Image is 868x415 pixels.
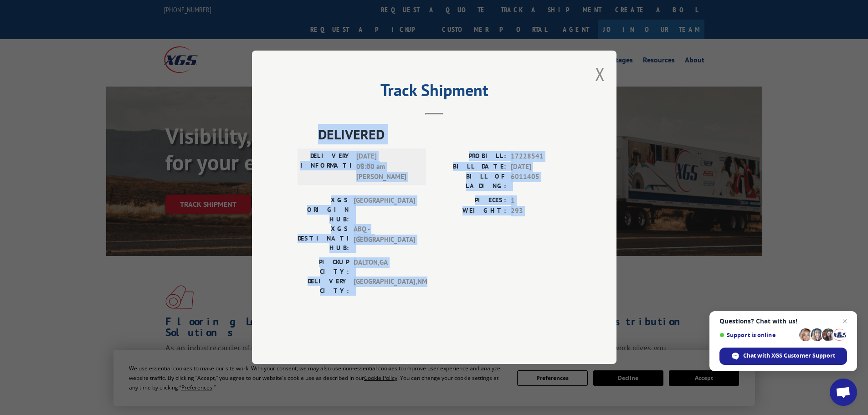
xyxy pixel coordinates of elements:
[354,196,415,225] span: [GEOGRAPHIC_DATA]
[356,152,418,183] span: [DATE] 08:00 am [PERSON_NAME]
[743,352,835,360] span: Chat with XGS Customer Support
[434,152,506,162] label: PROBILL:
[298,196,349,225] label: XGS ORIGIN HUB:
[595,62,605,86] button: Close modal
[354,225,415,253] span: ABQ - [GEOGRAPHIC_DATA]
[298,225,349,253] label: XGS DESTINATION HUB:
[298,84,571,101] h2: Track Shipment
[434,196,506,206] label: PIECES:
[300,152,352,183] label: DELIVERY INFORMATION:
[298,258,349,277] label: PICKUP CITY:
[719,332,796,338] span: Support is online
[434,206,506,216] label: WEIGHT:
[511,196,571,206] span: 1
[719,318,847,325] span: Questions? Chat with us!
[511,162,571,172] span: [DATE]
[830,379,857,406] div: Open chat
[719,348,847,365] div: Chat with XGS Customer Support
[354,258,415,277] span: DALTON , GA
[318,124,571,145] span: DELIVERED
[511,206,571,216] span: 293
[839,316,850,327] span: Close chat
[354,277,415,296] span: [GEOGRAPHIC_DATA] , NM
[434,162,506,172] label: BILL DATE:
[298,277,349,296] label: DELIVERY CITY:
[434,172,506,191] label: BILL OF LADING:
[511,152,571,162] span: 17228541
[511,172,571,191] span: 6011405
